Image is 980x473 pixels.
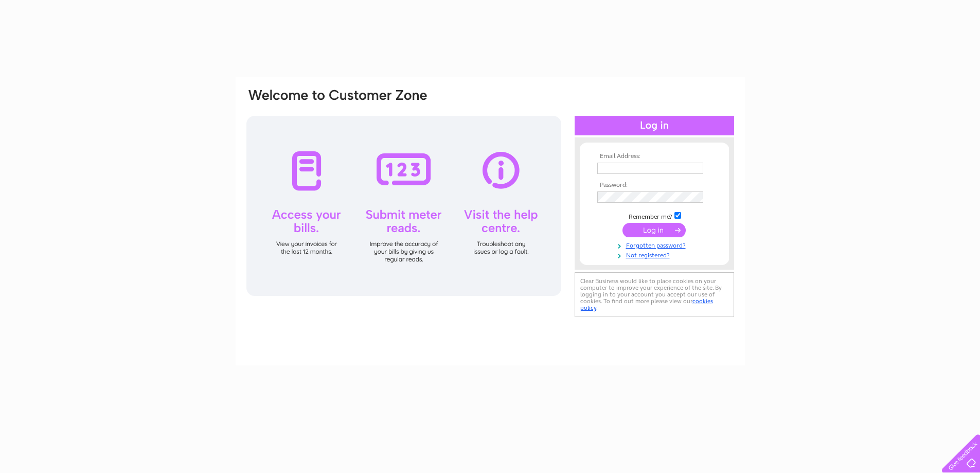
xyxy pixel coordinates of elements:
[595,211,714,221] td: Remember me?
[597,240,714,250] a: Forgotten password?
[597,250,714,259] a: Not registered?
[595,153,714,160] th: Email Address:
[575,272,734,317] div: Clear Business would like to place cookies on your computer to improve your experience of the sit...
[580,297,713,311] a: cookies policy
[595,182,714,189] th: Password:
[622,223,686,237] input: Submit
